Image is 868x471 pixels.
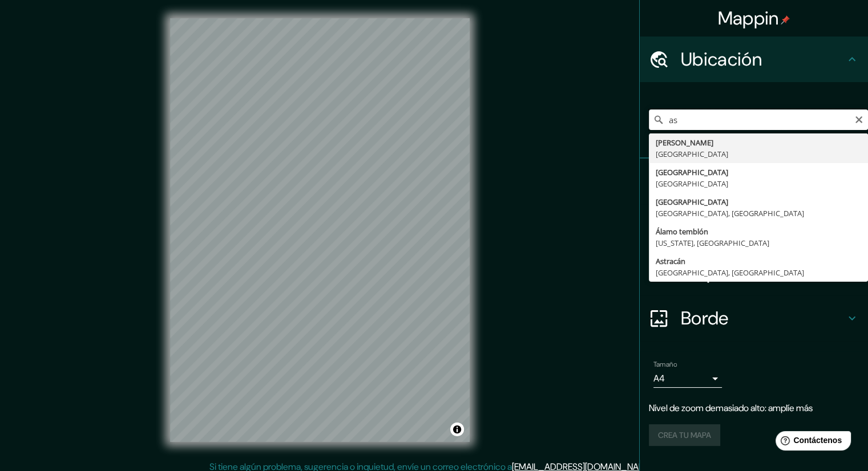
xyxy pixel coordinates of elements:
[653,370,722,388] div: A4
[640,204,868,250] div: Estilo
[450,423,464,436] button: Activar o desactivar atribución
[656,137,713,148] font: [PERSON_NAME]
[656,238,769,248] font: [US_STATE], [GEOGRAPHIC_DATA]
[656,226,708,237] font: Álamo temblón
[656,267,804,278] font: [GEOGRAPHIC_DATA], [GEOGRAPHIC_DATA]
[640,36,868,82] div: Ubicación
[681,47,762,71] font: Ubicación
[640,250,868,295] div: Disposición
[681,306,729,330] font: Borde
[854,113,863,124] button: Claro
[640,295,868,341] div: Borde
[656,167,728,177] font: [GEOGRAPHIC_DATA]
[718,6,779,30] font: Mappin
[653,372,665,384] font: A4
[640,159,868,204] div: Patas
[766,427,855,458] iframe: Lanzador de widgets de ayuda
[656,208,804,218] font: [GEOGRAPHIC_DATA], [GEOGRAPHIC_DATA]
[656,149,728,159] font: [GEOGRAPHIC_DATA]
[649,402,813,414] font: Nivel de zoom demasiado alto: amplíe más
[170,18,470,442] canvas: Mapa
[656,256,685,266] font: Astracán
[653,360,677,369] font: Tamaño
[656,197,728,207] font: [GEOGRAPHIC_DATA]
[781,15,790,25] img: pin-icon.png
[649,109,868,130] input: Elige tu ciudad o zona
[656,178,728,189] font: [GEOGRAPHIC_DATA]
